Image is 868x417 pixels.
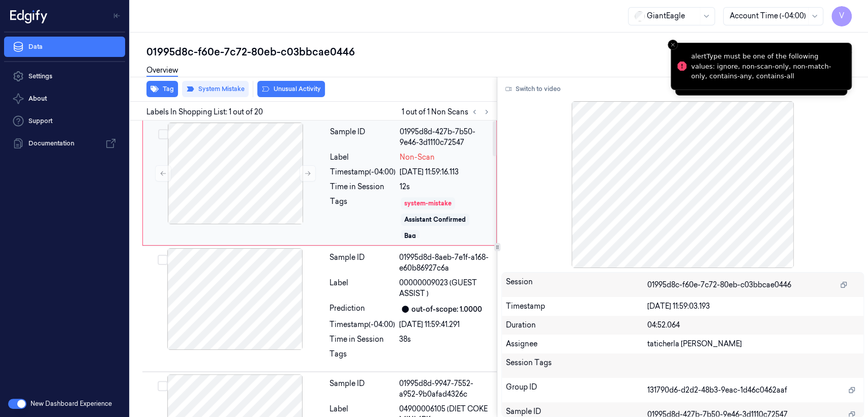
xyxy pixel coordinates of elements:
[109,8,125,24] button: Toggle Navigation
[158,129,168,139] button: Select row
[330,152,396,163] div: Label
[399,252,491,274] div: 01995d8d-8aeb-7e1f-a168-e60b86927c6a
[330,278,395,299] div: Label
[158,381,168,391] button: Select row
[330,378,395,400] div: Sample ID
[647,339,859,349] div: taticherla [PERSON_NAME]
[399,334,491,345] div: 38s
[330,182,396,192] div: Time in Session
[501,81,565,97] button: Switch to video
[404,231,416,241] div: Bag
[146,81,178,97] button: Tag
[647,301,859,312] div: [DATE] 11:59:03.193
[506,382,647,398] div: Group ID
[647,280,791,290] span: 01995d8c-f60e-7c72-80eb-c03bbcae0446
[402,106,493,118] span: 1 out of 1 Non Scans
[506,277,647,293] div: Session
[404,199,452,208] div: system-mistake
[146,45,860,59] div: 01995d8c-f60e-7c72-80eb-c03bbcae0446
[4,88,125,109] button: About
[4,66,125,86] a: Settings
[4,37,125,57] a: Data
[330,303,395,315] div: Prediction
[400,127,490,148] div: 01995d8d-427b-7b50-9e46-3d1110c72547
[399,319,491,330] div: [DATE] 11:59:41.291
[146,65,178,77] a: Overview
[647,320,859,331] div: 04:52.064
[411,304,482,315] div: out-of-scope: 1.0000
[330,334,395,345] div: Time in Session
[506,339,647,349] div: Assignee
[146,107,263,117] span: Labels In Shopping List: 1 out of 20
[506,301,647,312] div: Timestamp
[400,167,490,177] div: [DATE] 11:59:16.113
[399,378,491,400] div: 01995d8d-9947-7552-a952-9b0afad4326c
[182,81,249,97] button: System Mistake
[831,6,852,26] button: V
[330,196,396,239] div: Tags
[330,252,395,274] div: Sample ID
[647,385,787,396] span: 131790d6-d2d2-48b3-9eac-1d46c0462aaf
[400,182,490,192] div: 12s
[668,40,678,50] button: Close toast
[330,127,396,148] div: Sample ID
[4,111,125,131] a: Support
[158,255,168,265] button: Select row
[691,51,843,81] div: alertType must be one of the following values: ignore, non-scan-only, non-match-only, contains-an...
[399,278,491,299] span: 00000009023 (GUEST ASSIST )
[4,133,125,154] a: Documentation
[330,167,396,177] div: Timestamp (-04:00)
[506,320,647,331] div: Duration
[257,81,325,97] button: Unusual Activity
[400,152,435,163] span: Non-Scan
[330,319,395,330] div: Timestamp (-04:00)
[506,358,647,374] div: Session Tags
[330,349,395,365] div: Tags
[404,215,466,224] div: Assistant Confirmed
